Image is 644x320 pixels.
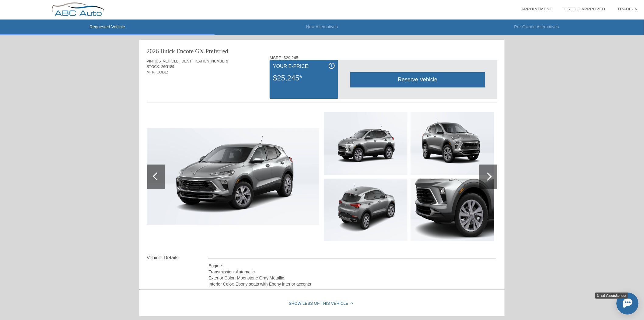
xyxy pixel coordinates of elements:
[147,65,160,69] span: STOCK:
[147,70,168,74] span: MFR. CODE:
[147,59,154,63] span: VIN:
[429,20,644,35] li: Pre-Owned Alternatives
[618,7,638,11] a: Trade-In
[324,112,408,175] img: 78aaf7b8b2541e1f22d796fbb320f50d.jpg
[350,72,485,87] div: Reserve Vehicle
[273,70,334,86] div: $25,245*
[208,263,496,269] div: Engine:
[155,59,228,63] span: [US_VEHICLE_IDENTIFICATION_NUMBER]
[215,20,429,35] li: New Alternatives
[161,65,174,69] span: 26G189
[208,281,496,287] div: Interior Color: Ebony seats with Ebony interior accents
[205,47,228,55] div: Preferred
[147,128,319,226] img: 52e6d9de66b88525c729ed8a0cfc983b.jpg
[589,287,644,320] iframe: Chat Assistance
[147,47,204,55] div: 2026 Buick Encore GX
[270,55,497,60] div: MSRP: $29,245
[208,269,496,275] div: Transmission: Automatic
[139,292,505,316] div: Show Less of this Vehicle
[208,275,496,281] div: Exterior Color: Moonstone Gray Metallic
[147,254,208,261] div: Vehicle Details
[273,63,334,70] div: Your E-Price:
[411,112,494,175] img: 3fe1078cee0a321d82d029d6e097f2f4.jpg
[324,179,408,241] img: 087433ba3e6bd0ad9fd42aca3c631a59.jpg
[331,64,332,68] span: i
[411,179,494,241] img: 99a5a788f84afc7339cbf0860b894b47.jpg
[147,84,497,94] div: Quoted on [DATE] 4:52:15 PM
[521,7,552,11] a: Appointment
[565,7,605,11] a: Credit Approved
